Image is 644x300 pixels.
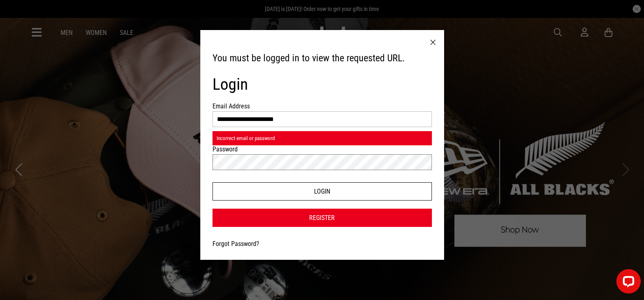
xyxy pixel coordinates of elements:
a: Register [212,209,432,227]
a: Forgot Password? [212,240,259,248]
iframe: LiveChat chat widget [610,266,644,300]
h1: Login [212,75,432,94]
button: Login [212,182,432,201]
label: Email Address [212,102,256,110]
h3: You must be logged in to view the requested URL. [212,52,432,65]
label: Password [212,145,256,153]
div: Incorrect email or password [212,131,432,145]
